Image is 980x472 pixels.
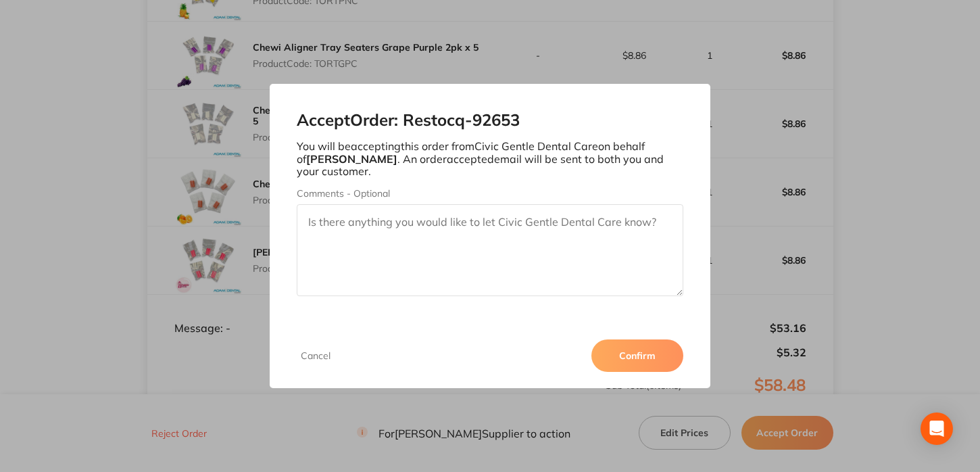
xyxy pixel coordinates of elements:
b: [PERSON_NAME] [306,152,397,166]
button: Confirm [591,339,683,372]
button: Cancel [297,350,335,362]
p: You will be accepting this order from Civic Gentle Dental Care on behalf of . An order accepted e... [297,140,684,177]
h2: Accept Order: Restocq- 92653 [297,111,684,130]
label: Comments - Optional [297,188,684,199]
div: Open Intercom Messenger [921,412,953,445]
